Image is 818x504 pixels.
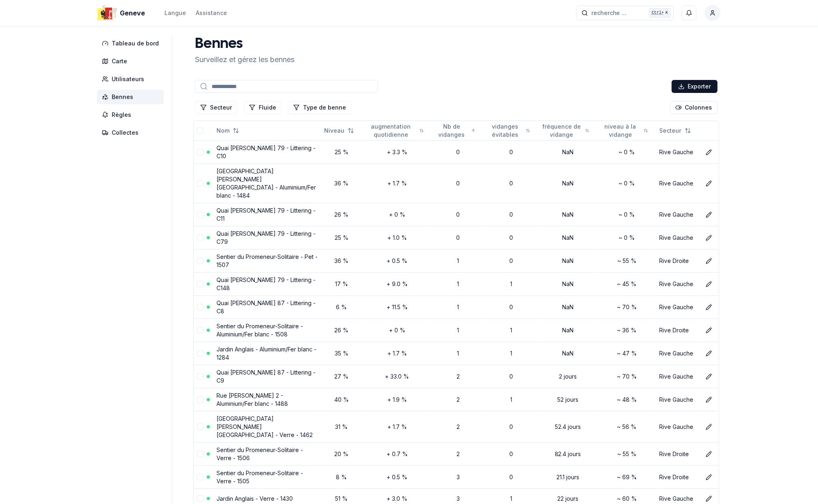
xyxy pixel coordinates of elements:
div: 3 [435,495,481,503]
div: 2 [435,373,481,381]
a: Quai [PERSON_NAME] 79 - Littering - C79 [216,230,316,245]
button: recherche ...Ctrl+K [576,6,674,20]
div: 0 [435,179,481,187]
span: Nb de vidanges [435,123,468,139]
div: ~ 45 % [601,280,653,288]
span: Utilisateurs [112,75,144,83]
div: ~ 0 % [601,211,653,219]
div: ~ 0 % [601,234,653,242]
button: Langue [164,8,186,18]
div: 0 [487,257,535,265]
span: Règles [112,111,131,119]
div: + 0.5 % [366,257,429,265]
a: Sentier du Promeneur-Solitaire - Verre - 1506 [216,446,303,461]
div: 82.4 jours [542,450,594,458]
div: ~ 55 % [601,257,653,265]
div: 3 [435,473,481,481]
div: 2 [435,450,481,458]
a: Carte [97,54,167,69]
button: select-row [197,396,203,403]
div: NaN [542,303,594,311]
div: 25 % [324,148,359,156]
a: Sentier du Promeneur-Solitaire - Verre - 1505 [216,470,303,485]
button: select-row [197,495,203,502]
div: 1 [435,257,481,265]
div: 1 [435,280,481,288]
div: 25 % [324,234,359,242]
span: Niveau [324,127,344,135]
div: 1 [487,280,535,288]
div: ~ 47 % [601,349,653,358]
div: + 0 % [366,211,429,219]
td: Rive Gauche [656,365,699,388]
button: select-row [197,424,203,430]
div: 0 [487,473,535,481]
div: 0 [487,423,535,431]
div: 1 [487,495,535,503]
a: Sentier du Promeneur-Solitaire - Aluminium/Fer blanc - 1508 [216,323,303,338]
span: Carte [112,57,127,65]
span: fréquence de vidange [542,123,582,139]
td: Rive Droite [656,465,699,489]
button: select-row [197,180,203,187]
div: 52 jours [542,396,594,404]
button: select-row [197,350,203,357]
div: NaN [542,211,594,219]
a: Quai [PERSON_NAME] 79 - Littering - C148 [216,276,316,291]
div: + 3.0 % [366,495,429,503]
div: 22 jours [542,495,594,503]
div: 52.4 jours [542,423,594,431]
div: 36 % [324,257,359,265]
a: Rue [PERSON_NAME] 2 - Aluminium/Fer blanc - 1488 [216,392,288,407]
div: NaN [542,179,594,187]
button: select-row [197,474,203,480]
a: Quai [PERSON_NAME] 79 - Littering - C10 [216,144,316,159]
td: Rive Gauche [656,342,699,365]
a: [GEOGRAPHIC_DATA][PERSON_NAME][GEOGRAPHIC_DATA] - Verre - 1462 [216,415,313,438]
button: Not sorted. Click to sort ascending. [361,124,429,137]
div: ~ 69 % [601,473,653,481]
a: Geneve [97,8,148,18]
div: Exporter [672,80,718,93]
div: 0 [435,234,481,242]
div: NaN [542,148,594,156]
a: Quai [PERSON_NAME] 87 - Littering - C9 [216,369,316,384]
div: 31 % [324,423,359,431]
div: + 3.3 % [366,148,429,156]
button: select-all [197,127,203,134]
div: NaN [542,326,594,334]
div: + 1.0 % [366,234,429,242]
button: Not sorted. Click to sort ascending. [212,124,244,137]
button: Filtrer les lignes [288,101,351,114]
div: 1 [487,349,535,358]
div: ~ 36 % [601,326,653,334]
div: + 0.7 % [366,450,429,458]
button: select-row [197,373,203,380]
div: 0 [487,303,535,311]
div: ~ 70 % [601,373,653,381]
button: select-row [197,304,203,310]
div: 0 [435,211,481,219]
a: Utilisateurs [97,72,167,86]
span: Secteur [660,127,682,135]
div: ~ 0 % [601,148,653,156]
span: Tableau de bord [112,39,159,47]
div: Langue [164,9,186,17]
p: Surveillez et gérez les bennes [195,54,294,65]
div: NaN [542,349,594,358]
a: [GEOGRAPHIC_DATA][PERSON_NAME][GEOGRAPHIC_DATA] - Aluminium/Fer blanc - 1484 [216,168,316,199]
a: Assistance [196,8,227,18]
td: Rive Gauche [656,388,699,411]
a: Quai [PERSON_NAME] 79 - Littering - C11 [216,207,316,222]
div: + 11.5 % [366,303,429,311]
span: vidanges évitables [487,123,523,139]
div: 1 [435,303,481,311]
div: ~ 70 % [601,303,653,311]
div: 35 % [324,349,359,358]
td: Rive Gauche [656,140,699,164]
a: Jardin Anglais - Aluminium/Fer blanc - 1284 [216,346,316,361]
div: 1 [435,326,481,334]
button: select-row [197,258,203,264]
a: Quai [PERSON_NAME] 87 - Littering - C8 [216,299,316,314]
div: NaN [542,234,594,242]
